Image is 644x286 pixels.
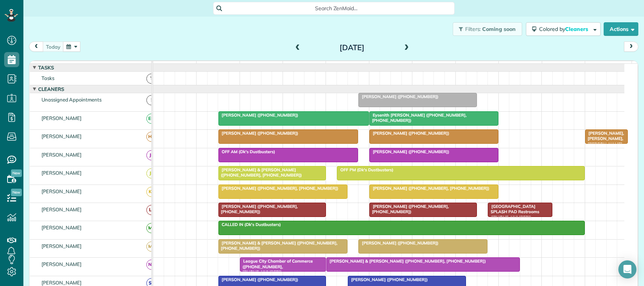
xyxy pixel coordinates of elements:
span: T [146,74,157,84]
button: today [43,42,64,52]
span: LF [146,205,157,215]
span: [PERSON_NAME] ([PHONE_NUMBER]) [369,149,450,154]
span: Tasks [37,65,55,71]
span: 10am [283,63,300,69]
span: ! [146,95,157,105]
span: MT [146,223,157,233]
span: League City Chamber of Commerce ([PHONE_NUMBER], [PHONE_NUMBER]) [240,258,313,275]
span: Colored by [539,26,591,32]
span: New [11,189,22,196]
div: Open Intercom Messenger [618,260,636,278]
span: Unassigned Appointments [40,97,103,103]
button: Actions [604,22,638,36]
span: [PERSON_NAME] ([PHONE_NUMBER]) [218,131,299,136]
span: 8am [197,63,211,69]
span: JB [146,150,157,160]
span: [PERSON_NAME] [40,206,83,212]
span: [PERSON_NAME] [40,224,83,231]
span: Cleaners [565,26,589,32]
span: [PERSON_NAME] [40,261,83,267]
button: Colored byCleaners [526,22,601,36]
span: [PERSON_NAME] ([PHONE_NUMBER]) [369,131,450,136]
span: 3pm [499,63,512,69]
span: OFF PM (Dk's Dustbusters) [337,167,394,172]
button: next [624,42,638,52]
span: [PERSON_NAME] ([PHONE_NUMBER]) [358,94,439,99]
span: MB [146,241,157,252]
span: Cleaners [37,86,66,92]
span: 12pm [369,63,386,69]
span: 2pm [456,63,469,69]
span: OFF AM (Dk's Dustbusters) [218,149,276,154]
span: [PERSON_NAME] ([PHONE_NUMBER], [PHONE_NUMBER]) [369,186,490,191]
span: JR [146,168,157,178]
span: [PERSON_NAME] & [PERSON_NAME] ([PHONE_NUMBER], [PHONE_NUMBER]) [326,258,486,264]
button: prev [29,42,43,52]
span: [PERSON_NAME] [40,152,83,158]
span: [PERSON_NAME] & [PERSON_NAME] ([PHONE_NUMBER], [PHONE_NUMBER]) [218,167,303,178]
span: [PERSON_NAME] [40,243,83,249]
span: CALLED IN (Dk's Dustbusters) [218,222,281,227]
span: Filters: [465,26,481,32]
span: KB [146,187,157,197]
span: Eysenith [PERSON_NAME] ([PHONE_NUMBER], [PHONE_NUMBER]) [369,112,467,123]
span: Tasks [40,75,56,81]
span: EM [146,114,157,124]
span: [PERSON_NAME] [40,115,83,121]
span: [PERSON_NAME] ([PHONE_NUMBER]) [358,240,439,246]
span: [PERSON_NAME] [40,170,83,176]
span: [PERSON_NAME] [40,188,83,194]
span: [PERSON_NAME] & [PERSON_NAME] ([PHONE_NUMBER], [PHONE_NUMBER]) [218,240,338,251]
span: [PERSON_NAME], [PERSON_NAME], [PERSON_NAME], [PERSON_NAME], [PERSON_NAME] & [PERSON_NAME] P.C ([P... [585,131,624,195]
span: Coming soon [482,26,516,32]
span: 5pm [585,63,598,69]
span: 9am [240,63,254,69]
span: [PERSON_NAME] ([PHONE_NUMBER]) [218,277,299,282]
span: New [11,169,22,177]
h2: [DATE] [305,43,399,52]
span: [PERSON_NAME] ([PHONE_NUMBER], [PHONE_NUMBER]) [369,204,449,214]
span: [PERSON_NAME] ([PHONE_NUMBER]) [218,112,299,118]
span: 7am [153,63,167,69]
span: [PERSON_NAME] ([PHONE_NUMBER], [PHONE_NUMBER]) [218,186,339,191]
span: [PERSON_NAME] ([PHONE_NUMBER], [PHONE_NUMBER]) [218,204,298,214]
span: [GEOGRAPHIC_DATA] SPLASH PAD Restrooms ([PHONE_NUMBER]) [487,204,539,220]
span: 4pm [542,63,555,69]
span: NN [146,260,157,270]
span: [PERSON_NAME] [40,280,83,286]
span: 11am [326,63,343,69]
span: [PERSON_NAME] ([PHONE_NUMBER]) [347,277,428,282]
span: HC [146,132,157,142]
span: 1pm [412,63,426,69]
span: [PERSON_NAME] [40,133,83,139]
